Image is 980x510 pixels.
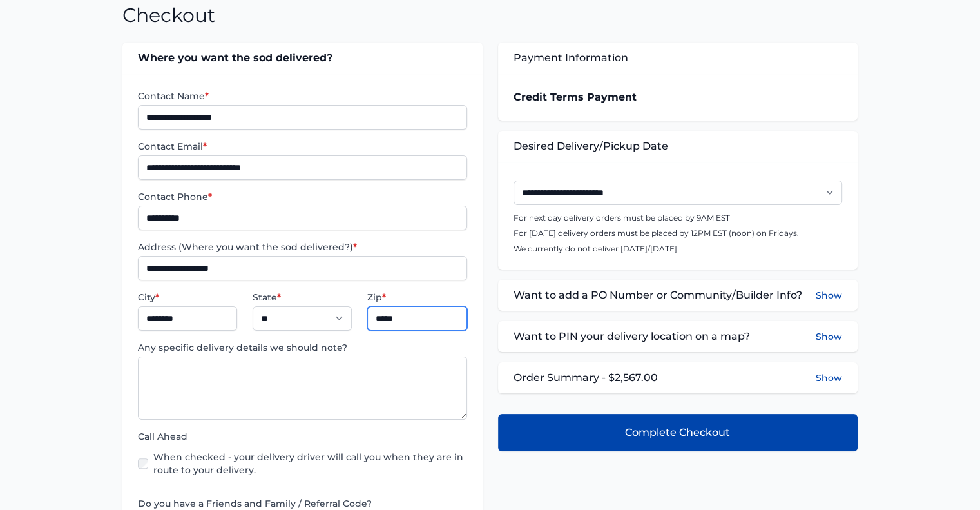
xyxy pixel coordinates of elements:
[138,240,466,253] label: Address (Where you want the sod delivered?)
[138,291,237,304] label: City
[514,288,802,303] span: Want to add a PO Number or Community/Builder Info?
[138,497,466,510] label: Do you have a Friends and Family / Referral Code?
[122,4,215,27] h1: Checkout
[625,425,730,440] span: Complete Checkout
[498,131,858,162] div: Desired Delivery/Pickup Date
[138,341,466,354] label: Any specific delivery details we should note?
[138,430,466,443] label: Call Ahead
[514,329,750,344] span: Want to PIN your delivery location on a map?
[498,414,858,451] button: Complete Checkout
[367,291,466,304] label: Zip
[514,370,658,386] span: Order Summary - $2,567.00
[514,228,842,239] p: For [DATE] delivery orders must be placed by 12PM EST (noon) on Fridays.
[122,43,482,74] div: Where you want the sod delivered?
[138,190,466,203] label: Contact Phone
[816,329,842,344] button: Show
[253,291,352,304] label: State
[153,451,466,476] label: When checked - your delivery driver will call you when they are in route to your delivery.
[816,371,842,384] button: Show
[514,91,637,103] strong: Credit Terms Payment
[138,140,466,153] label: Contact Email
[138,90,466,103] label: Contact Name
[816,288,842,303] button: Show
[514,213,842,223] p: For next day delivery orders must be placed by 9AM EST
[498,43,858,74] div: Payment Information
[514,244,842,254] p: We currently do not deliver [DATE]/[DATE]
